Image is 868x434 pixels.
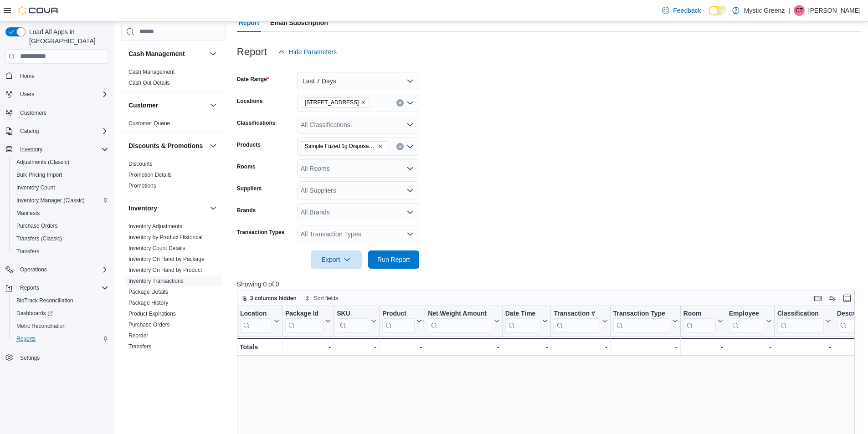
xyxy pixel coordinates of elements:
button: Inventory Count [9,181,112,194]
a: Home [16,71,38,82]
div: - [285,342,331,352]
button: Enter fullscreen [842,293,853,304]
span: Reports [16,335,36,342]
div: Classification [777,309,824,332]
span: Operations [20,266,47,273]
a: Customers [16,107,50,118]
a: Promotion Details [128,172,172,178]
button: Location [240,309,279,332]
a: Promotions [128,183,156,189]
a: Bulk Pricing Import [13,169,66,180]
div: SKU [337,309,369,318]
a: Inventory On Hand by Package [128,256,205,262]
span: Dashboards [16,310,53,317]
button: Export [311,250,362,269]
div: Totals [240,342,279,352]
span: Transfers (Classic) [13,233,108,244]
a: Reorder [128,332,148,339]
span: Catalog [16,126,108,137]
div: Package Id [285,309,324,318]
a: Cash Management [128,69,175,75]
button: Cash Management [208,48,219,59]
button: Inventory [16,144,46,155]
span: Sort fields [314,295,338,302]
span: Home [20,72,35,80]
span: Cash Management [128,68,175,76]
button: Employee [729,309,771,332]
a: Purchase Orders [128,322,170,328]
span: Users [16,89,108,100]
span: Promotions [128,182,156,189]
a: Transfers (Classic) [13,233,66,244]
button: Catalog [16,126,42,137]
div: Transaction Type [613,309,670,318]
span: CT [796,5,803,16]
a: Inventory Count [13,182,59,193]
a: Inventory Manager (Classic) [13,195,88,206]
span: Manifests [16,209,40,217]
label: Classifications [237,119,276,127]
span: Report [239,14,259,32]
span: Adjustments (Classic) [13,157,108,168]
button: Cash Management [128,49,206,58]
button: Catalog [2,125,112,138]
label: Suppliers [237,185,262,192]
button: Last 7 Days [297,72,419,90]
button: Customers [2,106,112,119]
button: Inventory Manager (Classic) [9,194,112,207]
button: Inventory [208,203,219,214]
span: Purchase Orders [13,220,108,231]
button: Users [16,89,38,100]
span: Settings [16,352,108,363]
a: Discounts [128,161,153,167]
div: Product [382,309,415,318]
span: Sample Fuzed 1g Disposable Vape - Mango Mama [301,141,387,151]
div: Room [683,309,716,332]
div: Cash Management [121,66,226,92]
h3: Report [237,46,267,57]
a: Settings [16,352,43,363]
span: Package Details [128,288,168,296]
div: Net Weight Amount [428,309,492,318]
button: Remove Sample Fuzed 1g Disposable Vape - Mango Mama from selection in this group [378,143,383,149]
button: Run Report [368,250,419,269]
button: Customer [208,100,219,111]
span: Bulk Pricing Import [16,171,62,179]
input: Dark Mode [709,6,728,15]
label: Date Range [237,76,269,83]
span: Customer Queue [128,120,170,127]
span: Promotion Details [128,171,172,179]
span: Inventory On Hand by Package [128,255,205,263]
button: Inventory [128,204,206,213]
a: Adjustments (Classic) [13,157,73,168]
div: - [777,342,831,352]
button: Metrc Reconciliation [9,320,112,332]
button: Open list of options [406,230,414,238]
button: Open list of options [406,143,414,150]
button: Users [2,88,112,101]
span: Package History [128,299,168,306]
button: Bulk Pricing Import [9,168,112,181]
span: Metrc Reconciliation [13,321,108,332]
a: Reports [13,333,39,344]
h3: Loyalty [128,364,151,373]
p: | [788,5,790,16]
div: SKU URL [337,309,369,332]
label: Rooms [237,163,256,170]
div: Date Time [505,309,541,318]
a: Metrc Reconciliation [13,321,69,332]
button: SKU [337,309,376,332]
button: Purchase Orders [9,220,112,232]
span: 360 S Green Mount Rd. [301,97,370,107]
span: Manifests [13,208,108,219]
p: Showing 0 of 0 [237,280,861,289]
button: Room [683,309,723,332]
div: - [683,342,723,352]
span: Bulk Pricing Import [13,169,108,180]
span: [STREET_ADDRESS] [305,98,359,107]
span: Reports [16,282,108,293]
div: - [729,342,771,352]
a: Dashboards [13,308,56,319]
button: Remove 360 S Green Mount Rd. from selection in this group [360,100,366,105]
